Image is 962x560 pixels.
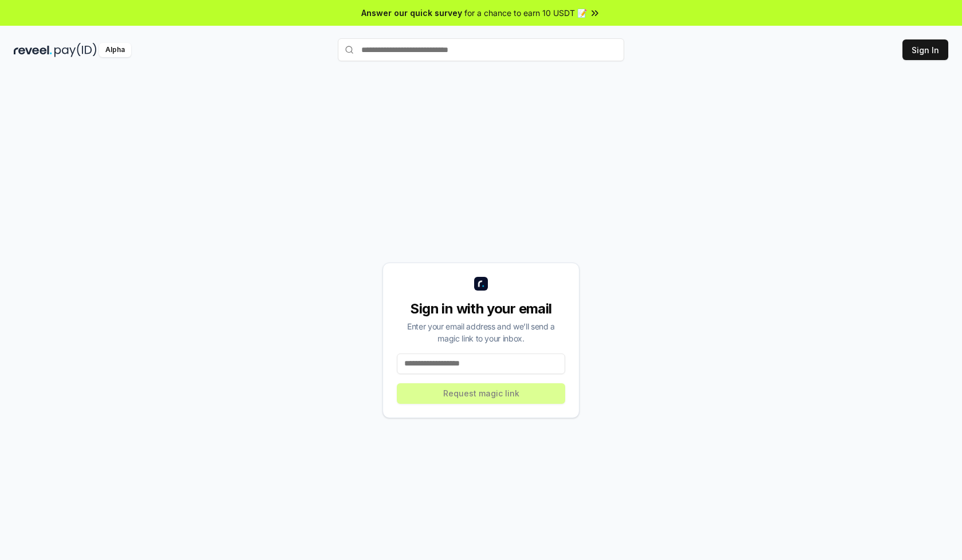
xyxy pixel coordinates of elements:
[902,39,948,60] button: Sign In
[14,43,52,57] img: reveel_dark
[474,277,488,291] img: logo_small
[54,43,97,57] img: pay_id
[397,300,565,318] div: Sign in with your email
[361,7,462,19] span: Answer our quick survey
[464,7,587,19] span: for a chance to earn 10 USDT 📝
[397,320,565,344] div: Enter your email address and we’ll send a magic link to your inbox.
[99,43,131,57] div: Alpha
